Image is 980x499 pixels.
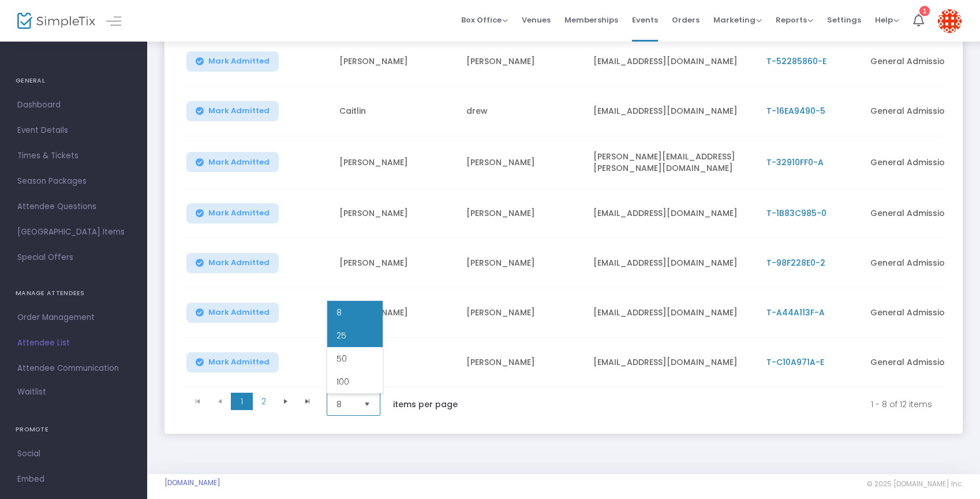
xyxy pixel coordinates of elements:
[275,393,297,410] span: Go to the next page
[766,55,826,67] span: T-52285860-E
[164,478,220,487] a: [DOMAIN_NAME]
[875,14,899,25] span: Help
[766,207,826,219] span: T-1B83C985-0
[186,101,279,121] button: Mark Admitted
[186,152,279,172] button: Mark Admitted
[672,5,700,35] span: Orders
[17,361,130,376] span: Attendee Communication
[766,105,825,117] span: T-16EA9490-5
[17,98,130,113] span: Dashboard
[186,203,279,224] button: Mark Admitted
[586,87,760,136] td: [EMAIL_ADDRESS][DOMAIN_NAME]
[208,208,270,218] span: Mark Admitted
[208,308,270,317] span: Mark Admitted
[332,338,459,388] td: Angel
[522,5,551,35] span: Venues
[586,239,760,288] td: [EMAIL_ADDRESS][DOMAIN_NAME]
[766,307,825,318] span: T-A44A113F-A
[208,106,270,116] span: Mark Admitted
[459,37,586,87] td: [PERSON_NAME]
[632,5,658,35] span: Events
[459,87,586,136] td: drew
[253,393,275,410] span: Page 2
[459,288,586,338] td: [PERSON_NAME]
[17,250,130,265] span: Special Offers
[586,37,760,87] td: [EMAIL_ADDRESS][DOMAIN_NAME]
[208,158,270,167] span: Mark Admitted
[332,136,459,189] td: [PERSON_NAME]
[332,37,459,87] td: [PERSON_NAME]
[17,336,130,351] span: Attendee List
[359,393,375,415] button: Select
[586,189,760,239] td: [EMAIL_ADDRESS][DOMAIN_NAME]
[17,472,130,487] span: Embed
[336,307,342,318] span: 8
[231,393,253,410] span: Page 1
[336,353,347,364] span: 50
[17,174,130,189] span: Season Packages
[17,225,130,240] span: [GEOGRAPHIC_DATA] Items
[393,399,458,410] label: items per page
[336,330,346,341] span: 25
[16,69,132,92] h4: GENERAL
[17,310,130,325] span: Order Management
[564,5,618,35] span: Memberships
[186,352,279,373] button: Mark Admitted
[186,51,279,72] button: Mark Admitted
[776,14,813,25] span: Reports
[17,446,130,461] span: Social
[766,157,824,168] span: T-32910FF0-A
[208,258,270,267] span: Mark Admitted
[297,393,319,410] span: Go to the last page
[586,288,760,338] td: [EMAIL_ADDRESS][DOMAIN_NAME]
[332,87,459,136] td: Caitlin
[17,199,130,214] span: Attendee Questions
[17,123,130,138] span: Event Details
[17,386,46,398] span: Waitlist
[332,288,459,338] td: [PERSON_NAME]
[461,14,508,25] span: Box Office
[281,397,290,406] span: Go to the next page
[336,399,354,410] span: 8
[16,418,132,441] h4: PROMOTE
[303,397,312,406] span: Go to the last page
[459,338,586,388] td: [PERSON_NAME]
[332,239,459,288] td: [PERSON_NAME]
[459,189,586,239] td: [PERSON_NAME]
[867,479,963,489] span: © 2025 [DOMAIN_NAME] Inc.
[459,239,586,288] td: [PERSON_NAME]
[586,136,760,189] td: [PERSON_NAME][EMAIL_ADDRESS][PERSON_NAME][DOMAIN_NAME]
[482,393,932,416] kendo-pager-info: 1 - 8 of 12 items
[766,257,825,269] span: T-98F228E0-2
[208,358,270,367] span: Mark Admitted
[919,6,930,16] div: 1
[16,282,132,305] h4: MANAGE ATTENDEES
[186,303,279,323] button: Mark Admitted
[336,376,349,388] span: 100
[332,189,459,239] td: [PERSON_NAME]
[586,338,760,388] td: [EMAIL_ADDRESS][DOMAIN_NAME]
[713,14,762,25] span: Marketing
[459,136,586,189] td: [PERSON_NAME]
[766,356,824,368] span: T-C10A971A-E
[186,253,279,273] button: Mark Admitted
[17,148,130,163] span: Times & Tickets
[827,5,861,35] span: Settings
[208,57,270,66] span: Mark Admitted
